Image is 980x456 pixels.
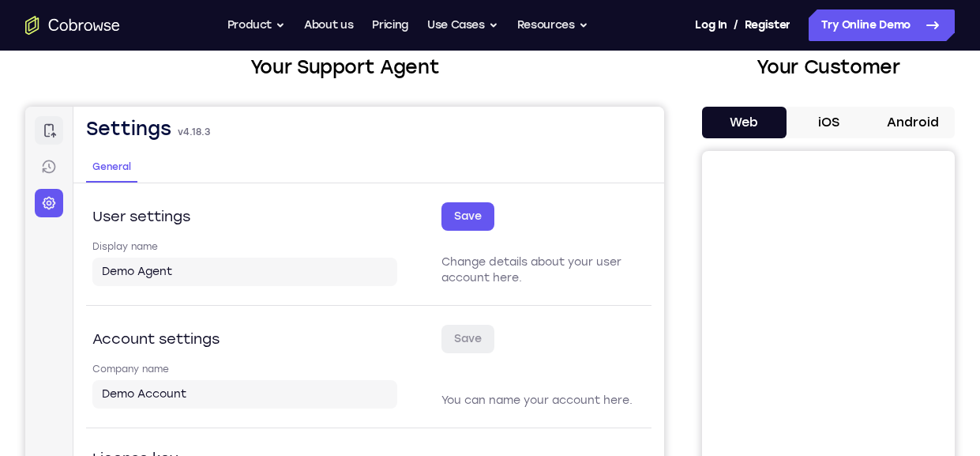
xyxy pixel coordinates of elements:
button: Use Cases [427,9,498,41]
p: Change details about your user account here. [416,148,620,179]
a: Pricing [372,9,408,41]
a: Try Online Demo [809,9,955,41]
h2: Your Support Agent [25,53,664,81]
button: Save [416,218,469,247]
input: John Smith [77,157,362,173]
p: This is your license key. You'll need to add it to your apps to associate Cobrowse sessions with ... [416,375,620,439]
button: Resources [517,9,588,41]
p: You can name your account here. [416,286,620,302]
span: / [734,16,738,35]
h2: Your Customer [702,53,955,81]
a: Go to the home page [25,16,120,35]
button: Copy to clipboard [344,379,362,398]
a: About us [304,9,353,41]
button: Android [870,107,955,138]
a: Register [745,9,790,41]
button: Web [702,107,787,138]
label: Company name [67,256,144,269]
h2: Account settings [67,221,194,243]
label: Display name [67,134,133,146]
input: You do not have permission to access this content. Required: accounts:update [77,280,362,296]
button: iOS [787,107,871,138]
h2: License key [67,341,153,363]
a: Log In [695,9,727,41]
button: Product [227,9,286,41]
button: Save [416,96,469,124]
